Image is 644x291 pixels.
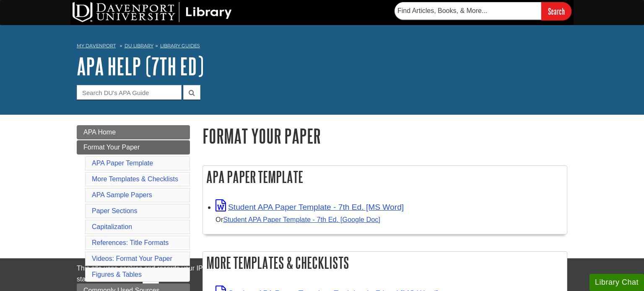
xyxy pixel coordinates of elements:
[395,2,571,20] form: Searches DU Library's articles, books, and more
[92,271,142,278] a: Figures & Tables
[589,274,644,291] button: Library Chat
[77,42,116,49] a: My Davenport
[160,43,200,49] a: Library Guides
[203,166,567,188] h2: APA Paper Template
[77,85,182,100] input: Search DU's APA Guide
[125,43,153,49] a: DU Library
[223,216,380,223] a: Student APA Paper Template - 7th Ed. [Google Doc]
[541,2,571,20] input: Search
[73,2,232,22] img: DU Library
[203,252,567,274] h2: More Templates & Checklists
[77,125,190,139] a: APA Home
[92,175,178,183] a: More Templates & Checklists
[92,160,153,167] a: APA Paper Template
[92,223,132,230] a: Capitalization
[77,40,567,54] nav: breadcrumb
[395,2,541,20] input: Find Articles, Books, & More...
[77,53,204,79] a: APA Help (7th Ed)
[216,203,404,211] a: Link opens in new window
[216,216,380,223] small: Or
[92,239,169,246] a: References: Title Formats
[83,144,140,151] span: Format Your Paper
[83,129,116,136] span: APA Home
[92,207,138,214] a: Paper Sections
[92,191,152,198] a: APA Sample Papers
[203,125,567,147] h1: Format Your Paper
[92,255,172,262] a: Videos: Format Your Paper
[77,140,190,155] a: Format Your Paper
